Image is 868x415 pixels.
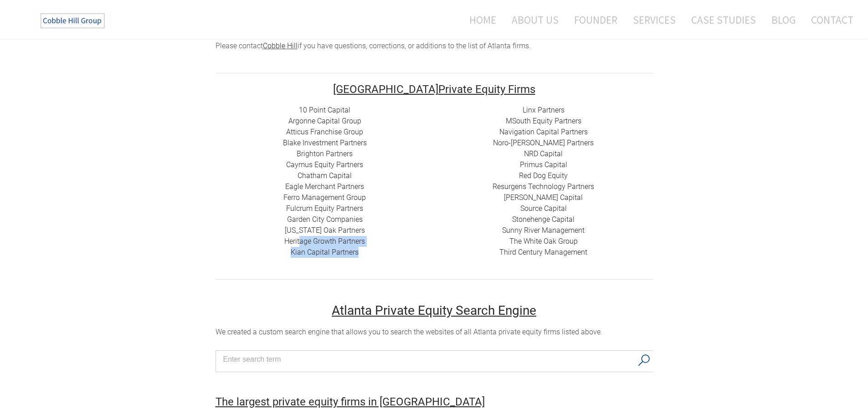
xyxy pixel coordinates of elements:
a: Argonne Capital Group [288,117,361,125]
a: Brighton Partners [297,149,353,158]
a: Contact [804,8,853,32]
a: Home [456,8,503,32]
a: Garden City Companies [287,215,363,224]
a: Cobble Hill [263,41,298,50]
a: Navigation Capital Partners [499,128,588,136]
a: Atticus Franchise Group [286,128,363,136]
a: Founder [567,8,624,32]
a: Primus Capital [520,160,567,169]
a: Blog [765,8,802,32]
a: Case Studies [684,8,763,32]
a: Fulcrum Equity Partners​​ [286,204,363,213]
a: Heritage Growth Partners [284,237,365,246]
a: Sunny River Management [502,226,585,235]
a: 10 Point Capital [299,106,350,114]
a: Noro-[PERSON_NAME] Partners [493,138,594,147]
input: Search input [223,353,633,366]
a: About Us [505,8,565,32]
u: Atlanta Private Equity Search Engine [332,303,536,318]
a: NRD Capital [524,149,563,158]
a: Third Century Management [499,248,587,256]
a: ​Resurgens Technology Partners [493,182,594,191]
a: MSouth Equity Partners [506,117,581,125]
a: The White Oak Group [509,237,578,246]
div: ​ [434,105,653,258]
div: We created a custom search engine that allows you to search the websites of all Atlanta private e... [216,327,653,338]
a: [US_STATE] Oak Partners [285,226,365,235]
a: Red Dog Equity [519,171,568,180]
span: Please contact if you have questions, corrections, or additions to the list of Atlanta firms. [216,41,531,50]
a: Chatham Capital [298,171,352,180]
a: Blake Investment Partners [283,138,367,147]
a: [PERSON_NAME] Capital [504,193,583,202]
a: Caymus Equity Partners [286,160,363,169]
a: Linx Partners [523,106,565,114]
font: [GEOGRAPHIC_DATA] [333,83,438,96]
a: Ferro Management Group [283,193,366,202]
a: ​Kian Capital Partners [291,248,359,256]
a: Eagle Merchant Partners [285,182,364,191]
a: Source Capital [520,204,567,213]
a: Stonehenge Capital [512,215,575,224]
button: Search [635,351,653,370]
font: The largest private equity firms in [GEOGRAPHIC_DATA] [216,395,485,408]
a: Services [626,8,683,32]
font: Private Equity Firms [333,83,535,96]
img: The Cobble Hill Group LLC [35,10,112,32]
